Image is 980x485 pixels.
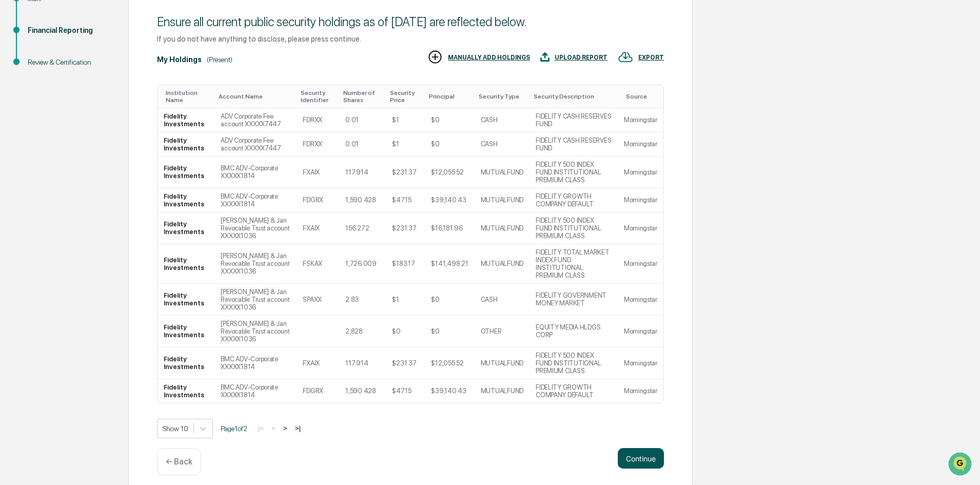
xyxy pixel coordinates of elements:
[214,157,297,188] td: BMC ADV-Corporate XXXXX1814
[386,379,425,403] td: $47.15
[343,89,382,104] div: Toggle SortBy
[297,379,339,403] td: FDGRX
[102,174,124,182] span: Pylon
[72,173,124,182] a: Powered byPylon
[339,316,386,347] td: 2,828
[425,379,474,403] td: $39,140.43
[530,347,618,379] td: FIDELITY 500 INDEX FUND INSTITUTIONAL PREMIUM CLASS
[158,347,214,379] td: Fidelity Investments
[219,93,292,100] div: Toggle SortBy
[386,284,425,316] td: $1
[475,284,530,316] td: CASH
[475,316,530,347] td: OTHER
[386,316,425,347] td: $0
[339,284,386,316] td: 2.83
[530,244,618,284] td: FIDELITY TOTAL MARKET INDEX FUND INSTITUTIONAL PREMIUM CLASS
[10,130,18,139] div: 🖐️
[618,157,663,188] td: Morningstar
[425,188,474,212] td: $39,140.43
[475,188,530,212] td: MUTUALFUND
[166,457,192,467] p: ← Back
[530,316,618,347] td: EQUITY MEDIA HLDGS CORP
[214,108,297,132] td: ADV Corporate Fee account XXXXX7447
[530,157,618,188] td: FIDELITY 500 INDEX FUND INSTITUTIONAL PREMIUM CLASS
[530,284,618,316] td: FIDELITY GOVERNMENT MONEY MARKET
[386,132,425,157] td: $1
[301,89,335,104] div: Toggle SortBy
[35,79,168,89] div: Start new chat
[85,129,127,140] span: Attestations
[214,284,297,316] td: [PERSON_NAME] & Jan Revocable Trust account XXXXX1036
[386,212,425,244] td: $231.37
[268,424,279,433] button: <
[425,284,474,316] td: $0
[386,157,425,188] td: $231.37
[158,188,214,212] td: Fidelity Investments
[74,130,83,139] div: 🗄️
[618,132,663,157] td: Morningstar
[638,54,664,61] div: EXPORT
[618,108,663,132] td: Morningstar
[214,188,297,212] td: BMC ADV-Corporate XXXXX1814
[297,132,339,157] td: FDRXX
[21,149,65,159] span: Data Lookup
[158,244,214,284] td: Fidelity Investments
[166,89,210,104] div: Toggle SortBy
[425,157,474,188] td: $12,055.52
[297,108,339,132] td: FDRXX
[618,347,663,379] td: Morningstar
[618,316,663,347] td: Morningstar
[448,54,530,61] div: MANUALLY ADD HOLDINGS
[157,14,664,29] div: Ensure all current public security holdings as of [DATE] are reflected below.
[530,188,618,212] td: FIDELITY GROWTH COMPANY DEFAULT
[386,244,425,284] td: $183.17
[339,379,386,403] td: 1,590.428
[297,244,339,284] td: FSKAX
[386,108,425,132] td: $1
[534,93,614,100] div: Toggle SortBy
[626,93,659,100] div: Toggle SortBy
[618,379,663,403] td: Morningstar
[425,244,474,284] td: $141,498.21
[280,424,290,433] button: >
[475,212,530,244] td: MUTUALFUND
[425,316,474,347] td: $0
[6,125,70,144] a: 🖐️Preclearance
[297,284,339,316] td: SPAXX
[158,316,214,347] td: Fidelity Investments
[221,424,247,433] span: Page 1 of 2
[530,108,618,132] td: FIDELITY CASH RESERVES FUND
[475,379,530,403] td: MUTUALFUND
[386,347,425,379] td: $231.37
[618,188,663,212] td: Morningstar
[214,212,297,244] td: [PERSON_NAME] & Jan Revocable Trust account XXXXX1036
[28,57,112,68] div: Review & Certification
[425,132,474,157] td: $0
[339,244,386,284] td: 1,726.009
[947,451,975,479] iframe: Open customer support
[158,212,214,244] td: Fidelity Investments
[28,25,112,36] div: Financial Reporting
[427,49,443,65] img: MANUALLY ADD HOLDINGS
[207,55,232,64] div: (Present)
[158,284,214,316] td: Fidelity Investments
[475,347,530,379] td: MUTUALFUND
[297,157,339,188] td: FXAIX
[174,82,187,94] button: Start new chat
[214,379,297,403] td: BMC ADV-Corporate XXXXX1814
[618,284,663,316] td: Morningstar
[425,347,474,379] td: $12,055.52
[214,132,297,157] td: ADV Corporate Fee account XXXXX7447
[618,448,664,469] button: Continue
[214,347,297,379] td: BMC ADV-Corporate XXXXX1814
[158,379,214,403] td: Fidelity Investments
[158,108,214,132] td: Fidelity Investments
[618,212,663,244] td: Morningstar
[158,132,214,157] td: Fidelity Investments
[530,212,618,244] td: FIDELITY 500 INDEX FUND INSTITUTIONAL PREMIUM CLASS
[530,379,618,403] td: FIDELITY GROWTH COMPANY DEFAULT
[339,108,386,132] td: 0.01
[475,157,530,188] td: MUTUALFUND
